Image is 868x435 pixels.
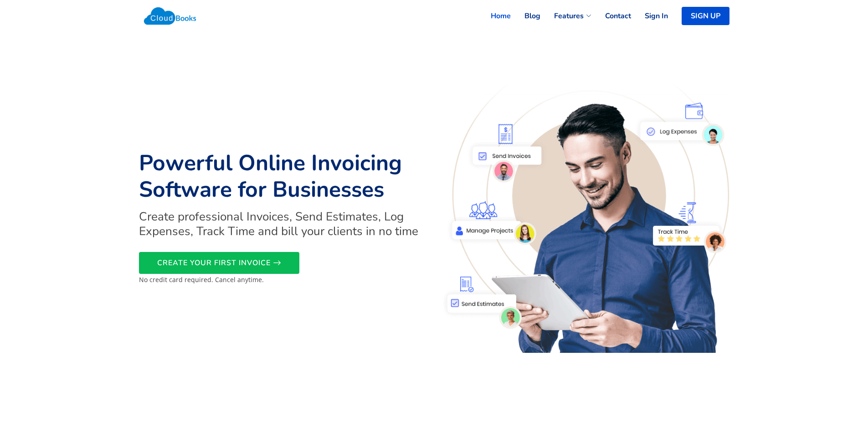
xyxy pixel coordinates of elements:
[682,7,729,25] a: SIGN UP
[139,2,201,30] img: Cloudbooks Logo
[139,252,299,274] a: CREATE YOUR FIRST INVOICE
[631,6,668,26] a: Sign In
[540,6,591,26] a: Features
[591,6,631,26] a: Contact
[511,6,540,26] a: Blog
[139,150,429,203] h1: Powerful Online Invoicing Software for Businesses
[139,210,429,238] h2: Create professional Invoices, Send Estimates, Log Expenses, Track Time and bill your clients in n...
[554,10,584,21] span: Features
[477,6,511,26] a: Home
[139,275,264,284] small: No credit card required. Cancel anytime.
